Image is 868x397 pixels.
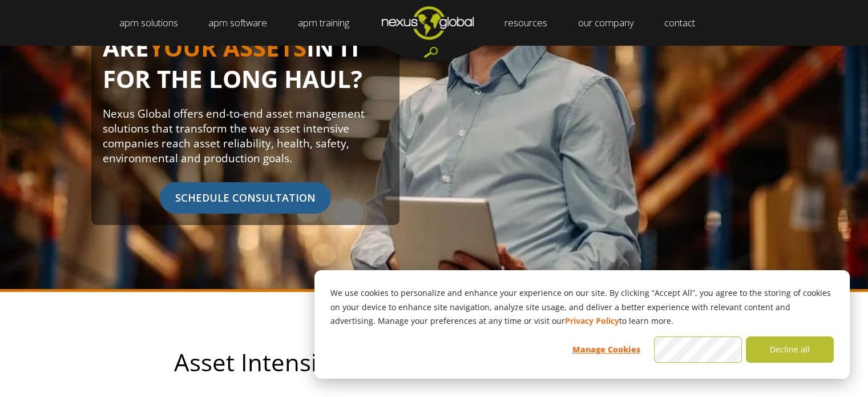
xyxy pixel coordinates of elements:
button: Manage Cookies [562,336,650,363]
a: Privacy Policy [565,314,619,328]
h2: Asset Intensive Companies Trust Nexus Global [63,349,805,375]
p: We use cookies to personalize and enhance your experience on our site. By clicking “Accept All”, ... [330,286,834,328]
div: Cookie banner [314,270,850,379]
span: SCHEDULE CONSULTATION [160,182,331,214]
span: YOUR ASSETS [149,31,306,63]
p: Nexus Global offers end-to-end asset management solutions that transform the way asset intensive ... [103,106,388,166]
h1: ARE IN IT FOR THE LONG HAUL? [103,32,388,106]
button: Accept all [654,336,742,363]
button: Decline all [746,336,834,363]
